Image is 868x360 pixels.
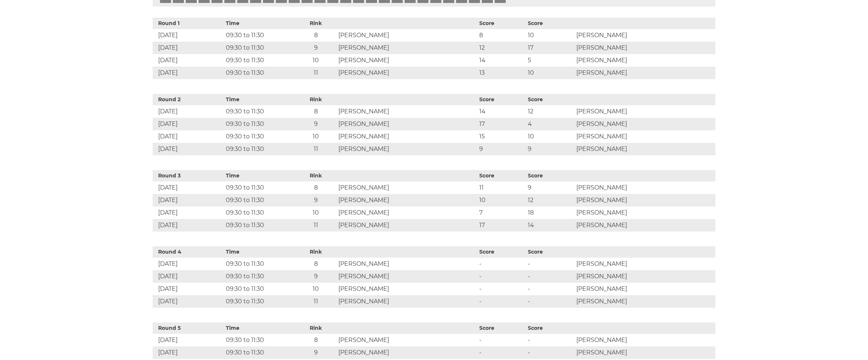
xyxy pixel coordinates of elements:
td: - [477,283,526,295]
td: - [477,258,526,270]
td: [PERSON_NAME] [337,346,477,359]
td: 09:30 to 11:30 [224,54,295,67]
td: 09:30 to 11:30 [224,207,295,219]
td: [PERSON_NAME] [337,54,477,67]
td: [PERSON_NAME] [337,283,477,295]
th: Time [224,170,295,181]
td: [PERSON_NAME] [337,118,477,130]
td: [PERSON_NAME] [574,105,715,118]
th: Score [526,322,574,334]
td: 09:30 to 11:30 [224,219,295,232]
td: [PERSON_NAME] [574,334,715,346]
td: [PERSON_NAME] [337,67,477,79]
td: [PERSON_NAME] [574,29,715,42]
td: - [526,295,574,308]
td: 17 [477,219,526,232]
td: - [526,258,574,270]
td: 14 [477,105,526,118]
td: 4 [526,118,574,130]
th: Round 4 [153,246,224,258]
td: [DATE] [153,29,224,42]
td: [PERSON_NAME] [337,334,477,346]
td: [PERSON_NAME] [574,258,715,270]
td: 11 [295,219,336,232]
th: Score [477,18,526,29]
td: [DATE] [153,283,224,295]
td: 9 [295,270,336,283]
td: 8 [477,29,526,42]
td: 8 [295,334,336,346]
td: [PERSON_NAME] [574,270,715,283]
td: [PERSON_NAME] [337,143,477,155]
td: 18 [526,207,574,219]
td: 11 [295,143,336,155]
td: [PERSON_NAME] [337,29,477,42]
th: Score [526,18,574,29]
td: 12 [477,42,526,54]
td: [PERSON_NAME] [574,295,715,308]
td: 11 [477,181,526,194]
td: [DATE] [153,181,224,194]
th: Time [224,18,295,29]
td: - [526,283,574,295]
td: 9 [295,346,336,359]
td: 7 [477,207,526,219]
td: - [526,270,574,283]
th: Score [526,246,574,258]
th: Score [526,94,574,105]
td: 11 [295,67,336,79]
td: 17 [477,118,526,130]
td: 12 [526,194,574,207]
td: 11 [295,295,336,308]
td: 14 [477,54,526,67]
td: 09:30 to 11:30 [224,67,295,79]
th: Score [477,246,526,258]
td: [DATE] [153,194,224,207]
td: 10 [295,130,336,143]
td: [DATE] [153,334,224,346]
td: 09:30 to 11:30 [224,143,295,155]
td: [PERSON_NAME] [337,42,477,54]
td: 9 [295,118,336,130]
td: [PERSON_NAME] [574,143,715,155]
td: [DATE] [153,258,224,270]
th: Rink [295,246,336,258]
td: 12 [526,105,574,118]
td: - [477,334,526,346]
td: [DATE] [153,346,224,359]
td: 10 [295,54,336,67]
td: 10 [477,194,526,207]
th: Score [477,322,526,334]
td: 9 [477,143,526,155]
td: 13 [477,67,526,79]
td: 10 [526,29,574,42]
th: Round 5 [153,322,224,334]
td: [DATE] [153,270,224,283]
td: 09:30 to 11:30 [224,283,295,295]
td: [PERSON_NAME] [574,194,715,207]
td: 8 [295,258,336,270]
th: Time [224,94,295,105]
td: [PERSON_NAME] [337,181,477,194]
td: 09:30 to 11:30 [224,194,295,207]
td: - [526,346,574,359]
th: Round 3 [153,170,224,181]
td: 09:30 to 11:30 [224,118,295,130]
td: 9 [295,42,336,54]
td: 8 [295,29,336,42]
td: [PERSON_NAME] [574,346,715,359]
td: [PERSON_NAME] [337,219,477,232]
th: Score [526,170,574,181]
td: [PERSON_NAME] [337,295,477,308]
td: 9 [526,143,574,155]
td: [PERSON_NAME] [574,130,715,143]
td: 09:30 to 11:30 [224,181,295,194]
th: Rink [295,94,336,105]
td: [DATE] [153,207,224,219]
td: [DATE] [153,295,224,308]
td: [PERSON_NAME] [574,54,715,67]
td: - [477,346,526,359]
td: [PERSON_NAME] [337,258,477,270]
td: 8 [295,105,336,118]
td: [DATE] [153,42,224,54]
